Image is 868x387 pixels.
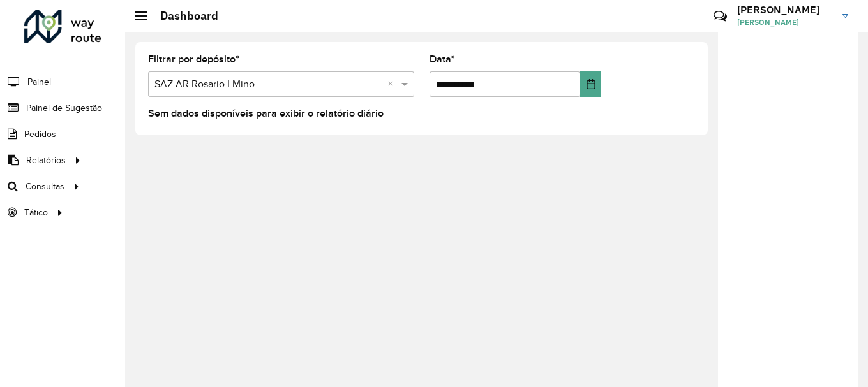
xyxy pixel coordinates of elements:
span: Relatórios [26,154,66,167]
a: Contato Rápido [707,3,734,30]
span: Tático [24,206,48,219]
label: Sem dados disponíveis para exibir o relatório diário [148,106,384,121]
span: Consultas [26,180,64,193]
span: Painel [27,75,51,89]
h2: Dashboard [147,9,218,23]
span: Painel de Sugestão [26,101,102,115]
span: Pedidos [24,128,56,141]
button: Choose Date [580,71,601,97]
span: [PERSON_NAME] [737,17,833,28]
label: Data [430,52,455,67]
h3: [PERSON_NAME] [737,4,833,16]
span: Clear all [387,77,398,92]
label: Filtrar por depósito [148,52,239,67]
